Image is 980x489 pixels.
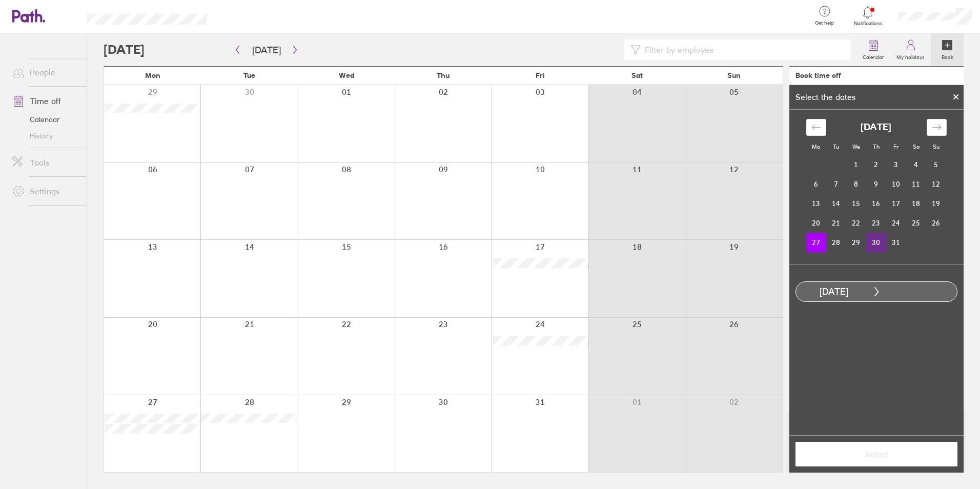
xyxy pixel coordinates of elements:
span: Notifications [851,21,885,27]
a: History [4,128,87,144]
td: Choose Wednesday, October 1, 2025 as your check-out date. It’s available. [846,155,866,174]
td: Choose Monday, October 20, 2025 as your check-out date. It’s available. [806,213,826,233]
div: Calendar [795,110,958,264]
td: Selected as start date. Monday, October 27, 2025 [806,233,826,252]
td: Choose Tuesday, October 28, 2025 as your check-out date. It’s available. [826,233,846,252]
td: Choose Monday, October 6, 2025 as your check-out date. It’s available. [806,174,826,194]
a: My holidays [890,33,931,66]
div: [DATE] [796,287,872,297]
div: Book time off [795,71,841,79]
a: Calendar [4,111,87,128]
label: Calendar [856,51,890,60]
td: Choose Saturday, October 4, 2025 as your check-out date. It’s available. [906,155,926,174]
a: Book [931,33,964,66]
small: Fr [893,143,899,150]
small: Tu [833,143,839,150]
div: Move backward to switch to the previous month. [806,119,826,136]
td: Choose Sunday, October 12, 2025 as your check-out date. It’s available. [926,174,946,194]
td: Choose Thursday, October 30, 2025 as your check-out date. It’s available. [866,233,886,252]
a: Calendar [856,33,890,66]
strong: [DATE] [861,122,891,133]
td: Choose Friday, October 3, 2025 as your check-out date. It’s available. [886,155,906,174]
td: Choose Thursday, October 9, 2025 as your check-out date. It’s available. [866,174,886,194]
td: Choose Tuesday, October 14, 2025 as your check-out date. It’s available. [826,194,846,213]
small: Th [873,143,880,150]
button: [DATE] [244,42,289,58]
input: Filter by employee [641,40,844,59]
a: Time off [4,91,87,111]
td: Choose Wednesday, October 29, 2025 as your check-out date. It’s available. [846,233,866,252]
span: Get help [808,20,841,26]
div: Select the dates [789,92,862,101]
td: Choose Thursday, October 23, 2025 as your check-out date. It’s available. [866,213,886,233]
span: Fri [536,71,545,79]
span: Tue [243,71,255,79]
td: Choose Monday, October 13, 2025 as your check-out date. It’s available. [806,194,826,213]
td: Choose Wednesday, October 8, 2025 as your check-out date. It’s available. [846,174,866,194]
span: Sun [727,71,741,79]
button: Select [795,442,957,466]
td: Choose Saturday, October 18, 2025 as your check-out date. It’s available. [906,194,926,213]
td: Choose Saturday, October 11, 2025 as your check-out date. It’s available. [906,174,926,194]
label: My holidays [890,51,931,60]
span: Thu [437,71,450,79]
span: Mon [145,71,160,79]
td: Choose Thursday, October 16, 2025 as your check-out date. It’s available. [866,194,886,213]
small: Mo [812,143,820,150]
a: Settings [4,181,87,201]
small: We [852,143,860,150]
a: Notifications [851,5,885,27]
td: Choose Friday, October 24, 2025 as your check-out date. It’s available. [886,213,906,233]
td: Choose Wednesday, October 15, 2025 as your check-out date. It’s available. [846,194,866,213]
a: People [4,62,87,83]
td: Choose Saturday, October 25, 2025 as your check-out date. It’s available. [906,213,926,233]
span: Sat [631,71,643,79]
small: Sa [913,143,920,150]
td: Choose Tuesday, October 21, 2025 as your check-out date. It’s available. [826,213,846,233]
span: Select [803,450,950,459]
td: Choose Friday, October 17, 2025 as your check-out date. It’s available. [886,194,906,213]
td: Choose Tuesday, October 7, 2025 as your check-out date. It’s available. [826,174,846,194]
td: Choose Sunday, October 19, 2025 as your check-out date. It’s available. [926,194,946,213]
a: Tools [4,152,87,173]
td: Choose Sunday, October 5, 2025 as your check-out date. It’s available. [926,155,946,174]
td: Choose Thursday, October 2, 2025 as your check-out date. It’s available. [866,155,886,174]
td: Choose Wednesday, October 22, 2025 as your check-out date. It’s available. [846,213,866,233]
td: Choose Friday, October 31, 2025 as your check-out date. It’s available. [886,233,906,252]
small: Su [933,143,940,150]
td: Choose Friday, October 10, 2025 as your check-out date. It’s available. [886,174,906,194]
div: Move forward to switch to the next month. [927,119,947,136]
label: Book [935,51,959,60]
td: Choose Sunday, October 26, 2025 as your check-out date. It’s available. [926,213,946,233]
span: Wed [339,71,354,79]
